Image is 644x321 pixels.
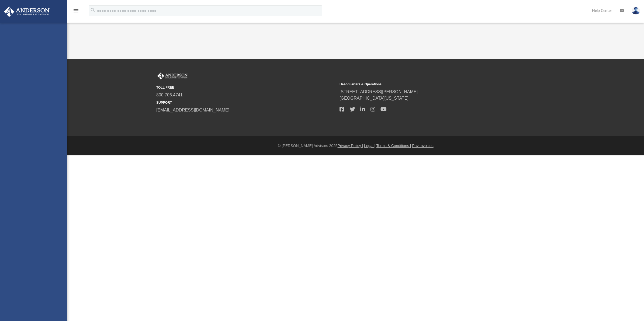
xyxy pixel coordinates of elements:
[376,144,411,148] a: Terms & Conditions |
[156,100,336,105] small: SUPPORT
[73,8,79,14] i: menu
[67,143,644,149] div: © [PERSON_NAME] Advisors 2025
[340,82,519,87] small: Headquarters & Operations
[412,144,433,148] a: Pay Invoices
[2,6,51,17] img: Anderson Advisors Platinum Portal
[73,10,79,14] a: menu
[632,7,640,15] img: User Pic
[90,7,96,13] i: search
[156,108,229,112] a: [EMAIL_ADDRESS][DOMAIN_NAME]
[364,144,375,148] a: Legal |
[340,89,418,94] a: [STREET_ADDRESS][PERSON_NAME]
[156,72,189,79] img: Anderson Advisors Platinum Portal
[340,96,408,100] a: [GEOGRAPHIC_DATA][US_STATE]
[156,93,183,97] a: 800.706.4741
[156,85,336,90] small: TOLL FREE
[338,144,363,148] a: Privacy Policy |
